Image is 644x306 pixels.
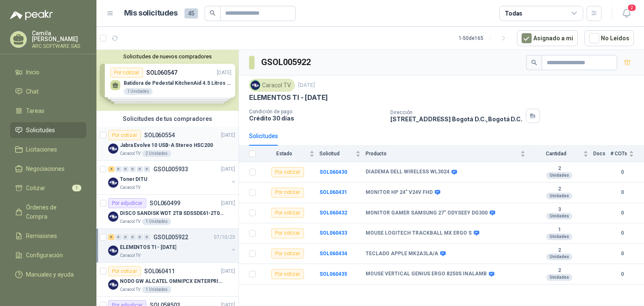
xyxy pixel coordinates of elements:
b: 0 [610,209,634,217]
p: SOL060411 [144,268,175,274]
b: DIADEMA DELL WIRELESS WL3024 [366,169,449,175]
p: Caracol TV [120,150,140,157]
b: 2 [530,267,588,274]
span: Remisiones [26,231,57,241]
div: Caracol TV [249,79,295,92]
b: 0 [610,250,634,258]
th: Cantidad [530,146,593,162]
b: TECLADO APPLE MK2A3LA/A [366,251,438,257]
span: Licitaciones [26,145,57,154]
div: Por cotizar [271,269,304,279]
span: # COTs [610,151,627,157]
p: 07/10/25 [214,233,235,241]
p: Camila [PERSON_NAME] [32,30,86,42]
div: Por cotizar [271,167,304,177]
a: Solicitudes [10,122,86,138]
a: SOL060434 [319,251,347,256]
b: 3 [530,207,588,213]
div: Todas [505,9,522,18]
div: 2 Unidades [142,150,171,157]
span: Producto [366,151,519,157]
p: Jabra Evolve 10 USB-A Stereo HSC200 [120,141,213,149]
a: Chat [10,84,86,99]
p: ELEMENTOS TI - [DATE] [249,93,328,102]
p: SOL060554 [144,132,175,138]
div: 1 Unidades [142,286,171,293]
p: ELEMENTOS TI - [DATE] [120,243,176,251]
p: [DATE] [221,165,235,173]
p: [DATE] [298,81,315,89]
b: MOUSE VERTICAL GENIUS ERGO 8250S INALAMB [366,271,487,277]
th: Estado [261,146,319,162]
a: Manuales y ayuda [10,267,86,282]
a: Por adjudicarSOL060499[DATE] Company LogoDISCO SANDISK WDT 2TB SDSSDE61-2T00-G25Caracol TV1 Unidades [96,195,239,229]
span: search [531,60,537,65]
a: Tareas [10,103,86,119]
div: Por cotizar [108,266,141,276]
span: 1 [72,185,81,191]
a: Por cotizarSOL060411[DATE] Company LogoNODO GW ALCATEL OMNIPCX ENTERPRISE SIPCaracol TV1 Unidades [96,263,239,297]
div: Unidades [546,254,572,260]
p: [STREET_ADDRESS] Bogotá D.C. , Bogotá D.C. [390,115,522,123]
p: ARC SOFTWARE SAS [32,44,86,49]
a: SOL060431 [319,189,347,195]
b: SOL060433 [319,230,347,236]
th: # COTs [610,146,644,162]
span: 2 [627,4,636,12]
p: [DATE] [221,199,235,207]
div: 0 [137,234,143,240]
b: 0 [610,270,634,278]
div: Unidades [546,233,572,240]
span: Manuales y ayuda [26,270,74,279]
span: Solicitudes [26,126,55,135]
p: [DATE] [221,131,235,139]
span: Cantidad [530,151,582,157]
a: SOL060435 [319,271,347,277]
b: 2 [530,247,588,254]
b: 0 [610,168,634,176]
p: Caracol TV [120,218,140,225]
img: Company Logo [108,246,118,256]
a: Remisiones [10,228,86,244]
div: Por cotizar [271,188,304,198]
p: Caracol TV [120,184,140,191]
a: SOL060432 [319,210,347,216]
div: 0 [122,234,129,240]
h1: Mis solicitudes [124,7,178,19]
div: 4 [108,166,114,172]
div: 0 [137,166,143,172]
b: 2 [530,165,588,172]
span: Configuración [26,251,63,260]
div: Por cotizar [271,208,304,218]
p: Caracol TV [120,286,140,293]
a: Configuración [10,247,86,263]
div: 0 [115,234,122,240]
div: 1 Unidades [142,218,171,225]
span: Chat [26,87,39,96]
div: Por adjudicar [108,198,146,208]
button: 2 [619,6,634,21]
div: Unidades [546,274,572,281]
span: Órdenes de Compra [26,203,78,221]
span: Inicio [26,68,39,77]
img: Company Logo [108,178,118,188]
div: Por cotizar [271,228,304,238]
b: 0 [610,188,634,196]
b: 2 [530,186,588,193]
th: Docs [593,146,610,162]
h3: GSOL005922 [261,56,312,69]
a: Por cotizarSOL060554[DATE] Company LogoJabra Evolve 10 USB-A Stereo HSC200Caracol TV2 Unidades [96,127,239,161]
span: Cotizar [26,183,45,193]
a: Negociaciones [10,161,86,177]
button: No Leídos [584,30,634,46]
img: Company Logo [108,212,118,222]
div: Unidades [546,193,572,199]
p: Crédito 30 días [249,115,384,122]
div: 0 [144,234,150,240]
p: GSOL005933 [153,166,188,172]
div: Solicitudes de nuevos compradoresPor cotizarSOL060547[DATE] Batidora de Pedestal KitchenAid 4.5 L... [96,50,239,111]
p: NODO GW ALCATEL OMNIPCX ENTERPRISE SIP [120,277,224,285]
span: Estado [261,151,308,157]
div: Por cotizar [271,248,304,259]
img: Company Logo [108,280,118,290]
